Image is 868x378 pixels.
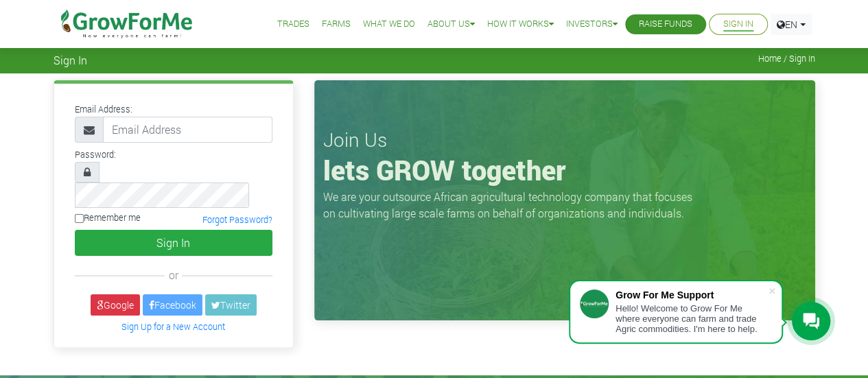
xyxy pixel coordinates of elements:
[75,267,272,283] div: or
[487,17,554,32] a: How it Works
[75,103,132,116] label: Email Address:
[615,303,768,334] div: Hello! Welcome to Grow For Me where everyone can farm and trade Agric commodities. I'm here to help.
[363,17,415,32] a: What We Do
[75,148,116,161] label: Password:
[566,17,618,32] a: Investors
[277,17,309,32] a: Trades
[121,321,225,332] a: Sign Up for a New Account
[75,230,272,256] button: Sign In
[771,14,812,35] a: EN
[639,17,692,32] a: Raise Funds
[723,17,753,32] a: Sign In
[758,54,815,64] span: Home / Sign In
[103,117,272,143] input: Email Address
[75,214,84,223] input: Remember me
[323,189,701,222] p: We are your outsource African agricultural technology company that focuses on cultivating large s...
[202,215,272,226] a: Forgot Password?
[322,17,351,32] a: Farms
[54,54,87,67] span: Sign In
[91,294,140,316] a: Google
[427,17,475,32] a: About Us
[323,128,806,152] h3: Join Us
[615,290,768,300] div: Grow For Me Support
[75,211,141,224] label: Remember me
[323,154,806,187] h1: lets GROW together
